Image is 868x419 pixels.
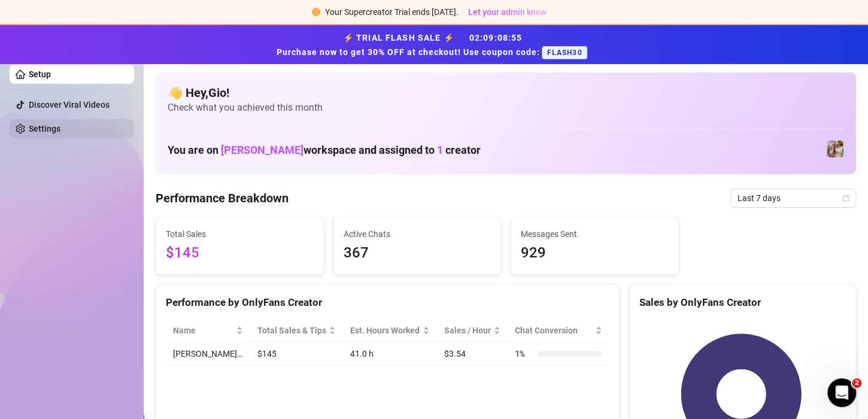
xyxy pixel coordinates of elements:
th: Sales / Hour [437,319,508,342]
a: Discover Viral Videos [29,100,110,110]
span: Your Supercreator Trial ends [DATE]. [325,7,459,17]
span: Chat Conversion [515,324,593,337]
span: Total Sales [166,227,314,241]
span: 02 : 09 : 08 : 55 [469,33,523,42]
span: $145 [166,242,314,265]
td: [PERSON_NAME]… [166,342,250,366]
img: Jess [827,141,843,157]
span: FLASH30 [542,46,587,59]
span: Last 7 days [738,189,849,207]
span: 1 [437,144,443,156]
button: Let your admin know [463,5,551,19]
h4: 👋 Hey, Gio ! [168,84,844,101]
strong: ⚡ TRIAL FLASH SALE ⚡ [276,33,591,57]
h4: Performance Breakdown [156,190,289,207]
iframe: Intercom live chat [827,378,856,407]
th: Total Sales & Tips [250,319,344,342]
span: calendar [842,195,849,202]
span: Let your admin know [468,7,547,17]
span: 2 [852,378,861,388]
span: [PERSON_NAME] [221,144,304,156]
span: Name [173,324,233,337]
span: Sales / Hour [444,324,491,337]
div: Est. Hours Worked [350,324,420,337]
td: $145 [250,342,344,366]
span: Total Sales & Tips [257,324,327,337]
span: Check what you achieved this month [168,101,844,114]
h1: You are on workspace and assigned to creator [168,144,481,157]
th: Chat Conversion [508,319,609,342]
span: Active Chats [344,227,491,241]
a: Settings [29,124,60,133]
span: 1 % [515,347,534,360]
td: 41.0 h [343,342,437,366]
span: Messages Sent [521,227,669,241]
div: Sales by OnlyFans Creator [639,294,846,311]
span: 929 [521,242,669,265]
span: 367 [344,242,491,265]
div: Performance by OnlyFans Creator [166,294,609,311]
span: exclamation-circle [312,8,320,16]
a: Setup [29,69,51,79]
th: Name [166,319,250,342]
strong: Purchase now to get 30% OFF at checkout! Use coupon code: [276,47,542,57]
td: $3.54 [437,342,508,366]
